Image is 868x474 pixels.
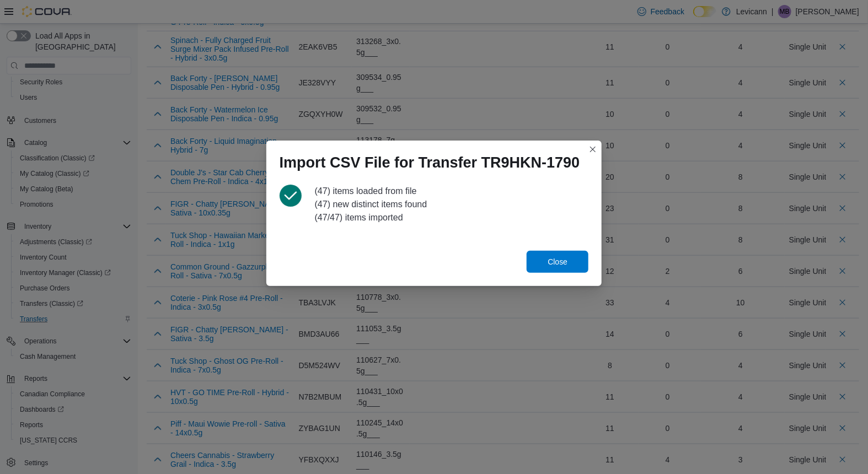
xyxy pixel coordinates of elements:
[527,251,588,273] button: Close
[586,143,599,156] button: Closes this modal window
[548,256,567,267] span: Close
[315,198,589,211] div: (47) new distinct items found
[315,185,589,198] div: (47) items loaded from file
[280,154,580,171] h1: Import CSV File for Transfer TR9HKN-1790
[315,211,589,224] div: (47/47) items imported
